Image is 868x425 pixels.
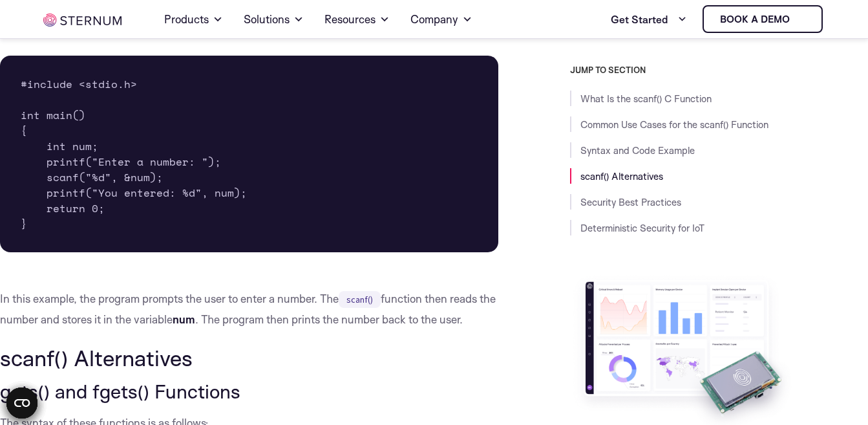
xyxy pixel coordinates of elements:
img: sternum iot [795,14,805,25]
a: Resources [324,1,390,38]
img: sternum iot [43,14,122,27]
a: Security Best Practices [580,196,681,208]
code: scanf() [339,291,381,308]
a: Company [410,1,472,38]
a: What Is the scanf() C Function [580,93,712,105]
b: num [173,312,195,326]
a: Common Use Cases for the scanf() Function [580,118,768,131]
a: Solutions [244,1,304,38]
a: Book a demo [703,5,823,33]
a: Products [164,1,223,38]
a: scanf() Alternatives [580,170,663,182]
h3: JUMP TO SECTION [570,65,868,75]
a: Syntax and Code Example [580,144,695,157]
button: Open CMP widget [6,387,37,419]
a: Deterministic Security for IoT [580,222,704,234]
a: Get Started [611,6,687,32]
